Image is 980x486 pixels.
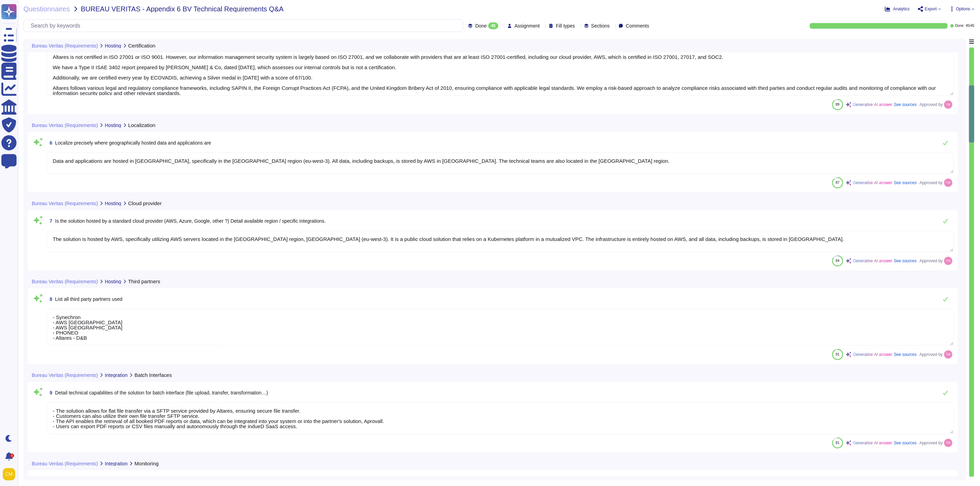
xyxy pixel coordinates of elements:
span: Export [925,7,937,11]
span: Is the solution hosted by a standard cloud provider (AWS, Azure, Google, other ?) Detail availabl... [55,218,326,224]
span: Assignment [514,23,540,28]
span: Third partners [128,279,160,284]
span: 9 [47,390,52,395]
img: user [944,350,952,359]
span: Approved by [920,103,943,107]
span: Options [956,7,970,11]
span: Localization [128,123,155,128]
span: Generative AI answer [853,259,892,263]
span: 87 [836,181,839,184]
span: See sources [894,259,917,263]
span: Hosting [105,201,121,206]
span: 81 [836,441,839,445]
span: Cloud provider [128,201,162,206]
span: See sources [894,352,917,357]
span: Bureau Veritas (Requirements) [32,373,98,378]
span: Comments [626,23,649,28]
span: Batch Interfaces [134,372,172,378]
span: 45 / 45 [966,24,974,28]
span: 89 [836,103,839,106]
span: See sources [894,181,917,185]
span: Approved by [920,441,943,445]
span: Fill types [556,23,575,28]
span: Done: [955,24,964,28]
img: user [944,257,952,265]
span: Approved by [920,181,943,185]
span: Certification [128,43,155,48]
span: See sources [894,103,917,107]
span: Generative AI answer [853,181,892,185]
span: Generative AI answer [853,103,892,107]
textarea: - Synechron - AWS [GEOGRAPHIC_DATA] - AWS [GEOGRAPHIC_DATA] - PHONEO - Altares - D&B [47,309,954,346]
span: 91 [836,352,839,356]
span: 7 [47,219,52,223]
button: user [1,467,20,482]
span: Generative AI answer [853,352,892,357]
span: Sections [591,23,610,28]
span: List all third party partners used [55,296,122,302]
span: Questionnaires [23,6,70,12]
span: Bureau Veritas (Requirements) [32,43,98,48]
span: Detail technical capabilities of the solution for batch interface (file upload, transfer, transfo... [55,390,268,395]
span: Bureau Veritas (Requirements) [32,279,98,284]
textarea: The solution is hosted by AWS, specifically utilizing AWS servers located in the [GEOGRAPHIC_DATA... [47,231,954,252]
img: user [944,179,952,187]
span: Generative AI answer [853,441,892,445]
span: Localize precisely where geographically hosted data and applications are [55,140,211,146]
span: Bureau Veritas (Requirements) [32,123,98,128]
span: BUREAU VERITAS - Appendix 6 BV Technical Requirements Q&A [81,6,284,12]
span: See sources [894,441,917,445]
span: Done [475,23,487,28]
button: Analytics [885,6,910,12]
div: 45 [488,22,498,29]
textarea: Data and applications are hosted in [GEOGRAPHIC_DATA], specifically in the [GEOGRAPHIC_DATA] regi... [47,152,954,174]
span: 8 [47,297,52,302]
span: Integration [105,461,127,466]
span: Integration [105,373,127,378]
span: 84 [836,259,839,263]
div: 1 [10,454,14,458]
span: Bureau Veritas (Requirements) [32,201,98,206]
span: Approved by [920,259,943,263]
img: user [944,439,952,447]
span: Hosting [105,123,121,128]
span: 6 [47,140,52,145]
textarea: Altares is not certified in ISO 27001 or ISO 9001. However, our information management security s... [47,49,954,96]
span: Approved by [920,352,943,357]
span: Hosting [105,43,121,48]
img: user [3,468,15,480]
textarea: - The solution allows for flat file transfer via a SFTP service provided by Altares, ensuring sec... [47,402,954,434]
input: Search by keywords [27,20,463,32]
span: Monitoring [134,461,159,466]
img: user [944,101,952,109]
span: Analytics [893,7,910,11]
span: Hosting [105,279,121,284]
span: Bureau Veritas (Requirements) [32,461,98,466]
